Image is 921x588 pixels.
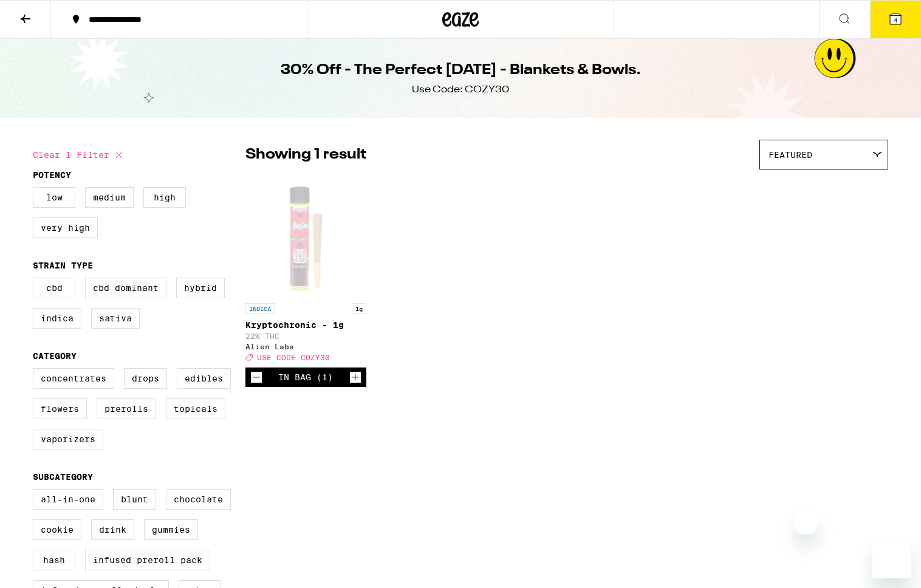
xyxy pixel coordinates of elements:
[113,489,156,510] label: Blunt
[278,372,333,382] div: In Bag (1)
[245,320,366,330] p: Kryptochronic - 1g
[245,145,366,165] p: Showing 1 result
[412,83,509,97] div: Use Code: COZY30
[257,354,330,361] span: USE CODE COZY30
[33,140,126,170] button: Clear 1 filter
[245,303,275,314] p: INDICA
[794,510,818,535] iframe: Close message
[176,278,225,298] label: Hybrid
[769,150,812,160] span: Featured
[33,278,75,298] label: CBD
[85,187,134,208] label: Medium
[33,187,75,208] label: Low
[166,489,231,510] label: Chocolate
[245,332,366,340] p: 22% THC
[245,343,366,350] div: Alien Labs
[870,1,921,38] button: 4
[33,429,103,450] label: Vaporizers
[166,398,225,419] label: Topicals
[85,550,210,570] label: Infused Preroll Pack
[85,278,166,298] label: CBD Dominant
[245,176,366,367] a: Open page for Kryptochronic - 1g from Alien Labs
[894,16,897,24] span: 4
[33,398,87,419] label: Flowers
[33,351,77,361] legend: Category
[250,371,262,383] button: Decrement
[33,489,103,510] label: All-In-One
[33,472,93,482] legend: Subcategory
[177,368,231,389] label: Edibles
[349,371,361,383] button: Increment
[143,187,186,208] label: High
[97,398,156,419] label: Prerolls
[33,308,81,329] label: Indica
[91,308,140,329] label: Sativa
[872,539,911,578] iframe: Button to launch messaging window
[33,368,114,389] label: Concentrates
[91,519,134,540] label: Drink
[33,519,81,540] label: Cookie
[33,217,98,238] label: Very High
[352,303,366,314] p: 1g
[144,519,198,540] label: Gummies
[124,368,167,389] label: Drops
[33,261,93,270] legend: Strain Type
[281,60,641,81] h1: 30% Off - The Perfect [DATE] - Blankets & Bowls.
[33,170,71,180] legend: Potency
[33,550,75,570] label: Hash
